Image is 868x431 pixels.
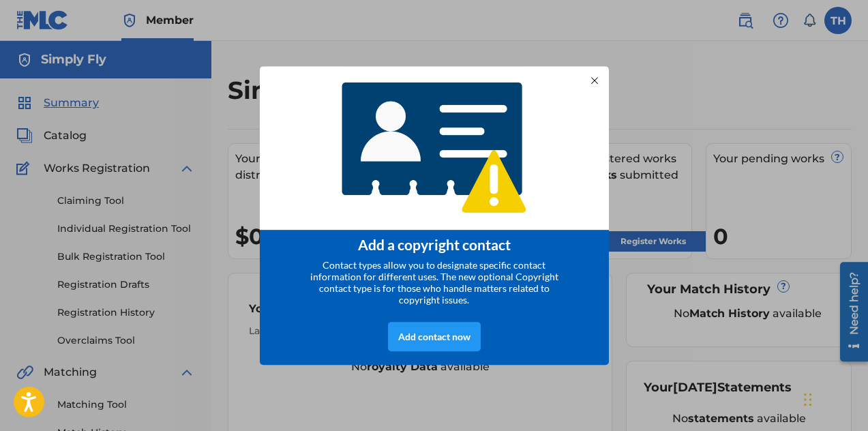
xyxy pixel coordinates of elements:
span: Contact types allow you to designate specific contact information for different uses. The new opt... [310,259,558,306]
div: Open Resource Center [10,5,38,104]
div: Need help? [15,15,33,78]
img: 4768233920565408.png [333,72,536,223]
div: Add contact now [388,322,481,351]
div: Add a copyright contact [277,236,592,253]
div: entering modal [260,66,609,365]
